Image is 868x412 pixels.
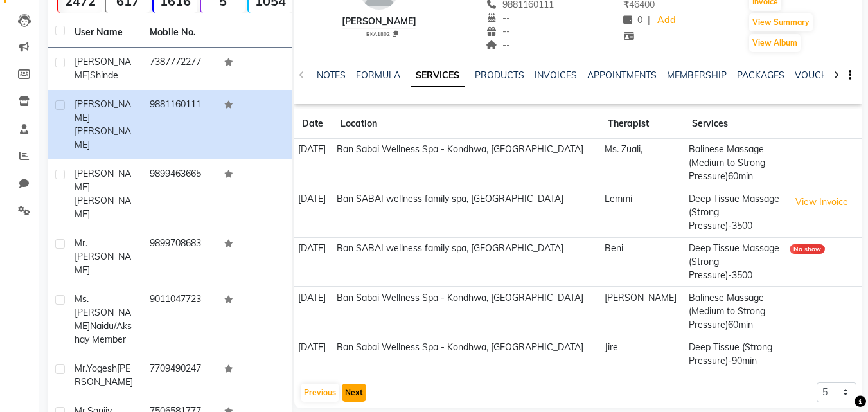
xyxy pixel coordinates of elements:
a: MEMBERSHIP [667,69,727,81]
td: Balinese Massage (Medium to Strong Pressure)60min [684,139,785,188]
span: Shinde [90,69,118,81]
button: View Album [749,34,801,52]
td: Balinese Massage (Medium to Strong Pressure)60min [684,287,785,336]
td: [DATE] [294,188,333,237]
a: PRODUCTS [475,69,524,81]
div: [PERSON_NAME] [342,15,416,28]
th: Services [684,109,785,139]
th: Therapist [600,109,684,139]
span: Mr. [75,237,87,249]
td: Deep Tissue (Strong Pressure)-90min [684,336,785,372]
td: Ban SABAI wellness family spa, [GEOGRAPHIC_DATA] [333,237,600,287]
td: [DATE] [294,139,333,188]
td: Ban Sabai Wellness Spa - Kondhwa, [GEOGRAPHIC_DATA] [333,139,600,188]
td: Deep Tissue Massage (Strong Pressure)-3500 [684,188,785,237]
span: [PERSON_NAME] [75,251,131,276]
td: 9899708683 [142,229,217,285]
span: Ms.[PERSON_NAME] [75,293,131,332]
a: FORMULA [356,69,400,81]
td: 7709490247 [142,354,217,397]
span: [PERSON_NAME] [75,56,131,81]
th: Mobile No. [142,18,217,48]
span: | [648,13,650,27]
span: [PERSON_NAME] [75,125,131,150]
a: Add [655,12,678,30]
span: [PERSON_NAME] [75,168,131,193]
a: INVOICES [535,69,577,81]
span: -- [486,26,510,37]
button: View Invoice [790,192,854,212]
a: SERVICES [411,64,465,87]
th: Location [333,109,600,139]
button: Previous [301,384,339,402]
span: 0 [623,14,642,26]
a: APPOINTMENTS [587,69,657,81]
td: [DATE] [294,336,333,372]
td: Ban Sabai Wellness Spa - Kondhwa, [GEOGRAPHIC_DATA] [333,287,600,336]
td: 9011047723 [142,285,217,354]
td: Ban SABAI wellness family spa, [GEOGRAPHIC_DATA] [333,188,600,237]
span: -- [486,39,510,51]
th: User Name [67,18,142,48]
td: Ban Sabai Wellness Spa - Kondhwa, [GEOGRAPHIC_DATA] [333,336,600,372]
span: [PERSON_NAME] [75,98,131,123]
td: Deep Tissue Massage (Strong Pressure)-3500 [684,237,785,287]
td: 9881160111 [142,90,217,159]
button: Next [342,384,366,402]
td: Lemmi [600,188,684,237]
button: View Summary [749,13,813,31]
td: [PERSON_NAME] [600,287,684,336]
td: Ms. Zuali, [600,139,684,188]
td: Beni [600,237,684,287]
th: Date [294,109,333,139]
td: Jire [600,336,684,372]
div: BKA1802 [347,29,416,38]
td: 9899463665 [142,159,217,229]
td: [DATE] [294,237,333,287]
span: -- [486,12,510,24]
a: NOTES [317,69,346,81]
td: [DATE] [294,287,333,336]
a: PACKAGES [737,69,784,81]
span: Mr.Yogesh [75,363,117,374]
a: VOUCHERS [795,69,846,81]
div: No show [790,244,825,254]
span: Naidu/akshay Member [75,320,132,345]
span: [PERSON_NAME] [75,195,131,220]
td: 7387772277 [142,48,217,90]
